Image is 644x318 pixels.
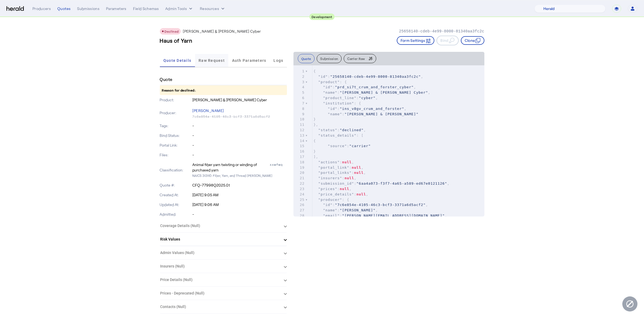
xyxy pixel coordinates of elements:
p: 7c6e854e-4105-46c3-bcf3-3371a6d5acf2 [192,114,287,119]
div: 13 [293,133,305,138]
span: "actions" [318,160,340,164]
span: : , [313,90,431,94]
span: Logs [273,59,283,62]
span: "prd_si7t_crum_and_forster_cyber" [335,85,414,89]
span: "id" [323,203,332,207]
p: - [192,133,287,138]
div: 6 [293,95,305,101]
span: "[PERSON_NAME] & [PERSON_NAME]" [345,112,419,116]
p: - [192,152,287,158]
div: 2 [293,74,305,79]
p: Admitted: [160,212,191,217]
span: } [313,117,316,121]
span: "25658140-cdeb-4e99-8000-81340aa3fc2c" [330,75,421,79]
p: Classification: [160,167,191,173]
span: : , [313,187,352,191]
span: : { [313,80,347,84]
div: 14 [293,138,305,144]
span: "carrier" [349,144,371,148]
span: : [ [313,133,364,137]
span: } [313,149,316,153]
span: : , [313,96,378,100]
p: - [192,123,287,128]
div: Submissions [77,6,100,11]
p: - [192,212,287,217]
span: "status_details" [318,133,356,137]
p: [PERSON_NAME] & [PERSON_NAME] Cyber [192,97,287,103]
span: null [342,160,352,164]
p: Created At: [160,192,191,198]
span: null [340,187,349,191]
span: { [313,69,316,73]
mat-expansion-panel-header: Risk Values [160,233,287,246]
div: 9 [293,111,305,117]
div: Quotes [57,6,71,11]
div: 4 [293,84,305,90]
span: "prices" [318,187,338,191]
h3: Haus of Yarn [160,37,192,44]
herald-code-block: quote [293,65,484,216]
img: Herald Logo [6,6,24,11]
p: 25658140-cdeb-4e99-8000-81340aa3fc2c [399,29,484,34]
div: 15 [293,143,305,149]
div: 5 [293,90,305,95]
p: Producer: [160,110,191,116]
button: Carrier Raw [344,54,376,63]
span: "[PERSON_NAME] & [PERSON_NAME] Cyber" [340,90,428,94]
div: 18 [293,160,305,165]
p: [DATE] 9:06 AM [192,202,287,207]
span: : , [313,171,366,175]
div: Producers [32,6,51,11]
span: null [345,176,354,180]
div: 1 [293,69,305,74]
div: 23 [293,186,305,192]
span: "product" [318,80,340,84]
span: "ins_v8gv_crum_and_forster" [340,107,404,111]
button: internal dropdown menu [165,6,193,11]
span: : , [313,160,354,164]
div: 22 [293,181,305,186]
div: 7 [293,101,305,106]
button: Submission [317,54,342,63]
span: : , [313,192,368,196]
p: Quote #: [160,182,191,188]
span: "submission_id" [318,181,354,185]
div: 20 [293,170,305,175]
span: "declined" [340,128,364,132]
span: Quote Details [163,59,191,62]
span: ], [313,155,318,159]
span: { [313,139,316,143]
span: : , [313,107,407,111]
span: "[PERSON_NAME][EMAIL_ADDRESS][DOMAIN_NAME]" [342,214,445,218]
span: "id" [323,85,332,89]
span: : , [313,128,366,132]
span: "name" [323,90,337,94]
div: 3 [293,79,305,85]
div: 21 [293,175,305,181]
p: . [160,85,287,95]
span: "portal_links" [318,171,352,175]
span: "[PERSON_NAME]" [340,208,375,212]
div: 28 [293,213,305,218]
p: Tags: [160,123,191,128]
span: : , [313,176,356,180]
span: Carrier Raw [347,57,365,60]
div: 12 [293,127,305,133]
button: Clone [461,36,484,45]
div: 8 [293,106,305,111]
p: - [192,143,287,148]
span: }, [313,123,318,127]
p: Portal Link: [160,143,191,148]
div: Parameters [106,6,127,11]
p: Updated At: [160,202,191,207]
span: null [352,165,361,170]
span: "id" [318,75,328,79]
span: : [313,144,371,148]
div: 11 [293,122,305,127]
p: [DATE] 9:05 AM [192,192,287,198]
button: Form Settings [397,36,435,45]
div: 27 [293,208,305,213]
div: xxwfwq [270,162,287,173]
span: "insurers" [318,176,342,180]
span: "product_line" [323,96,356,100]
